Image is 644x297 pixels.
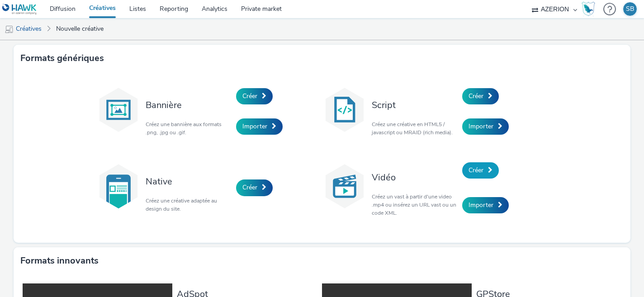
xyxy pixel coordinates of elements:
[96,87,141,132] img: banner.svg
[146,120,232,137] p: Créez une bannière aux formats .png, .jpg ou .gif.
[2,4,37,15] img: undefined Logo
[236,179,273,196] a: Créer
[52,18,108,40] a: Nouvelle créative
[626,2,634,16] div: SB
[469,166,483,174] span: Créer
[462,118,509,135] a: Importer
[372,99,458,111] h3: Script
[469,122,493,131] span: Importer
[582,2,595,16] img: Hawk Academy
[372,193,458,217] p: Créez un vast à partir d'une video .mp4 ou insérez un URL vast ou un code XML.
[372,171,458,184] h3: Vidéo
[372,120,458,137] p: Créez une créative en HTML5 / javascript ou MRAID (rich media).
[146,197,232,213] p: Créez une créative adaptée au design du site.
[242,92,257,100] span: Créer
[242,183,257,192] span: Créer
[5,25,14,34] img: mobile
[582,2,599,16] a: Hawk Academy
[242,122,267,131] span: Importer
[96,164,141,209] img: native.svg
[462,162,499,179] a: Créer
[462,88,499,104] a: Créer
[469,92,483,100] span: Créer
[322,87,367,132] img: code.svg
[146,99,232,111] h3: Bannière
[20,52,104,65] h3: Formats génériques
[322,164,367,209] img: video.svg
[462,197,509,213] a: Importer
[20,254,99,268] h3: Formats innovants
[469,201,493,209] span: Importer
[236,88,273,104] a: Créer
[236,118,283,135] a: Importer
[146,175,232,188] h3: Native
